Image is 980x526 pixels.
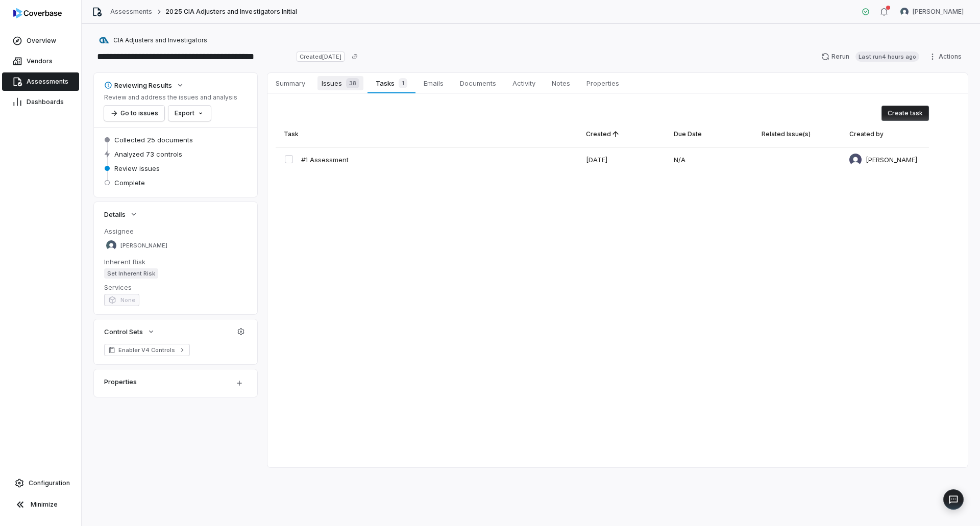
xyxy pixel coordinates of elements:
[399,78,407,88] span: 1
[815,49,925,64] button: RerunLast run4 hours ago
[104,327,143,336] span: Control Sets
[113,36,207,44] span: CIA Adjusters and Investigators
[317,76,363,90] span: Issues
[101,205,141,223] button: Details
[104,81,172,90] div: Reviewing Results
[4,474,77,492] a: Configuration
[674,156,685,164] span: N/A
[881,106,929,121] button: Create task
[96,31,210,49] button: https://compassadj.com/CIA Adjusters and Investigators
[31,500,58,509] span: Minimize
[272,77,309,90] span: Summary
[913,8,964,16] span: [PERSON_NAME]
[849,130,884,138] div: Created by
[101,76,187,94] button: Reviewing Results
[13,8,62,18] img: logo-D7KZi-bG.svg
[29,479,70,487] span: Configuration
[27,98,64,106] span: Dashboards
[346,47,364,66] button: Copy link
[420,77,448,90] span: Emails
[104,268,158,279] span: Set Inherent Risk
[114,135,193,144] span: Collected 25 documents
[168,106,211,121] button: Export
[104,257,247,266] dt: Inherent Risk
[855,52,919,62] span: Last run 4 hours ago
[27,57,53,65] span: Vendors
[101,322,158,341] button: Control Sets
[27,78,68,86] span: Assessments
[301,155,349,164] span: #1 Assessment
[508,77,540,90] span: Activity
[346,78,359,88] span: 38
[456,77,500,90] span: Documents
[586,156,608,164] span: [DATE]
[165,8,297,16] span: 2025 CIA Adjusters and Investigators Initial
[104,106,164,121] button: Go to issues
[849,154,862,166] img: Kourtney Shields avatar
[118,346,176,354] span: Enabler V4 Controls
[114,149,182,159] span: Analyzed 73 controls
[894,4,970,19] button: Melanie Lorent avatar[PERSON_NAME]
[925,49,968,64] button: Actions
[548,77,574,90] span: Notes
[104,283,247,292] dt: Services
[900,8,909,16] img: Melanie Lorent avatar
[104,227,247,236] dt: Assignee
[106,240,116,251] img: Melanie Lorent avatar
[114,178,145,187] span: Complete
[674,130,702,138] div: Due Date
[866,156,917,164] span: [PERSON_NAME]
[2,72,79,91] a: Assessments
[2,32,79,50] a: Overview
[762,130,811,138] div: Related Issue(s)
[110,8,152,16] a: Assessments
[2,52,79,70] a: Vendors
[104,93,237,102] p: Review and address the issues and analysis
[4,494,77,515] button: Minimize
[2,93,79,111] a: Dashboards
[114,164,160,173] span: Review issues
[582,77,623,90] span: Properties
[297,52,345,62] span: Created [DATE]
[104,210,126,219] span: Details
[104,344,190,356] a: Enabler V4 Controls
[27,37,56,45] span: Overview
[372,76,411,90] span: Tasks
[120,242,167,249] span: [PERSON_NAME]
[586,130,611,138] div: Created
[284,130,299,138] div: Task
